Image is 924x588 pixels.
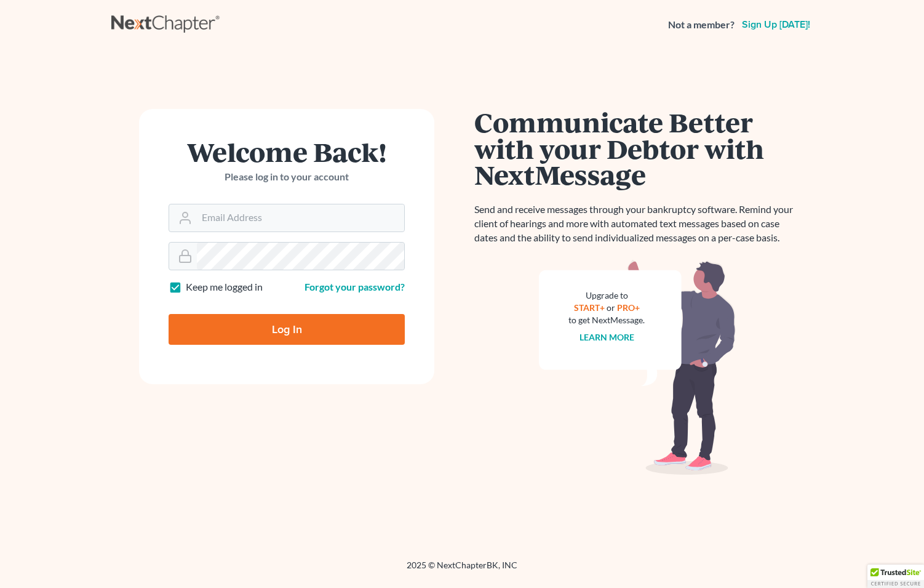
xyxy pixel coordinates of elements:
div: 2025 © NextChapterBK, INC [111,559,813,581]
img: nextmessage_bg-59042aed3d76b12b5cd301f8e5b87938c9018125f34e5fa2b7a6b67550977c72.svg [539,260,736,475]
input: Log In [169,314,405,345]
a: Forgot your password? [305,281,405,292]
strong: Not a member? [668,18,735,32]
label: Keep me logged in [186,280,263,294]
div: TrustedSite Certified [867,565,924,588]
a: PRO+ [617,302,640,313]
p: Please log in to your account [169,170,405,184]
h1: Communicate Better with your Debtor with NextMessage [474,109,800,188]
div: to get NextMessage. [568,314,645,326]
p: Send and receive messages through your bankruptcy software. Remind your client of hearings and mo... [474,203,800,245]
a: Learn more [579,332,634,342]
a: START+ [574,302,605,313]
h1: Welcome Back! [169,139,405,165]
div: Upgrade to [568,289,645,302]
input: Email Address [197,204,404,232]
span: or [607,302,615,313]
a: Sign up [DATE]! [739,20,813,30]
